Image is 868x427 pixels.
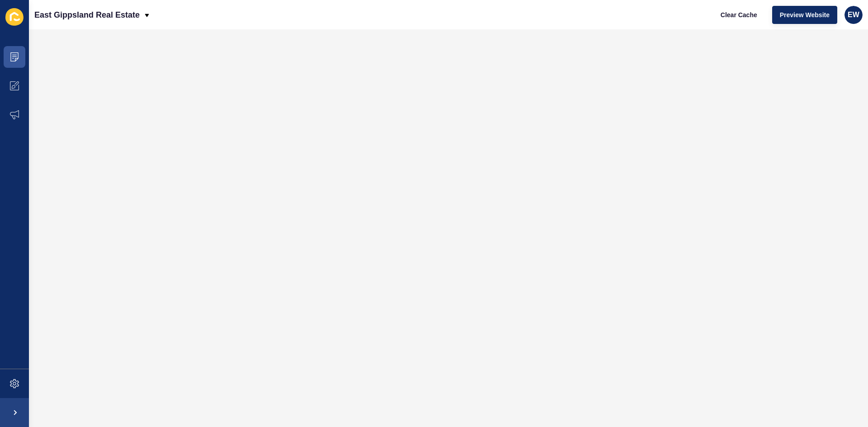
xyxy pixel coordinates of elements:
button: Preview Website [772,6,837,24]
span: EW [848,10,859,19]
span: Clear Cache [721,10,757,19]
span: Preview Website [780,10,830,19]
button: Clear Cache [713,6,765,24]
p: East Gippsland Real Estate [34,4,140,26]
